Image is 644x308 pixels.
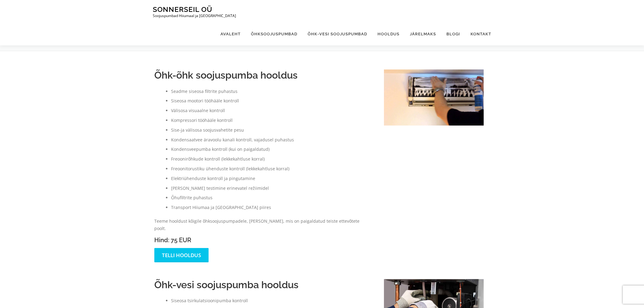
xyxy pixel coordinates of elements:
[465,23,491,45] a: Kontakt
[154,237,372,243] h3: Hind: 75 EUR
[171,185,372,192] li: [PERSON_NAME] testimine erinevatel režiimidel
[154,279,372,291] h2: Õhk-vesi soojuspumba hooldus
[384,69,484,126] img: õhksoojuspumba hooldus
[154,248,209,262] a: Telli hooldus
[171,165,372,172] li: Freoonitorustiku ühenduste kontroll (lekkekahtluse korral)
[171,88,372,95] li: Seadme siseosa filtrite puhastus
[302,23,372,45] a: Õhk-vesi soojuspumbad
[372,23,405,45] a: Hooldus
[171,175,372,182] li: Elektriühenduste kontroll ja pingutamine
[171,126,372,134] li: Sise-ja välisosa soojusvahetite pesu
[171,146,372,153] li: Kondensveepumba kontroll (kui on paigaldatud)
[153,14,236,18] p: Soojuspumbad Hiiumaal ja [GEOGRAPHIC_DATA]
[171,107,372,114] li: Välisosa visuaalne kontroll
[441,23,465,45] a: Blogi
[171,136,372,143] li: Kondensaatvee äravoolu kanali kontroll, vajadusel puhastus
[246,23,302,45] a: Õhksoojuspumbad
[171,297,372,304] li: Siseosa tsirkulatsioonipumba kontroll
[153,5,212,13] a: Sonnerseil OÜ
[171,97,372,104] li: Siseosa mootori tööhääle kontroll
[154,218,372,232] p: Teeme hooldust kõigile õhksoojuspumpadele, [PERSON_NAME], mis on paigaldatud teiste ettevõtete po...
[171,194,372,201] li: Õhufiltrite puhastus
[171,117,372,124] li: Kompressori tööhääle kontroll
[215,23,246,45] a: Avaleht
[405,23,441,45] a: Järelmaks
[171,204,372,211] li: Transport Hiiumaa ja [GEOGRAPHIC_DATA] piires
[171,155,372,163] li: Freoonirõhkude kontroll (lekkekahtluse korral)
[154,69,372,81] h2: Õhk-õhk soojuspumba hooldus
